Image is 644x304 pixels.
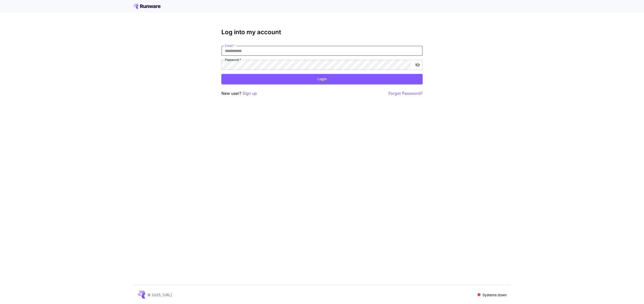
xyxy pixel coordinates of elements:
[413,60,422,69] button: toggle password visibility
[221,90,257,97] p: New user?
[221,29,423,36] h3: Log into my account
[482,292,507,297] p: Systems down
[388,90,423,97] button: Forgot Password?
[243,90,257,97] button: Sign up
[147,292,172,297] p: © 2025, [URL]
[225,44,235,48] label: Email
[225,58,241,62] label: Password
[221,74,423,84] button: Login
